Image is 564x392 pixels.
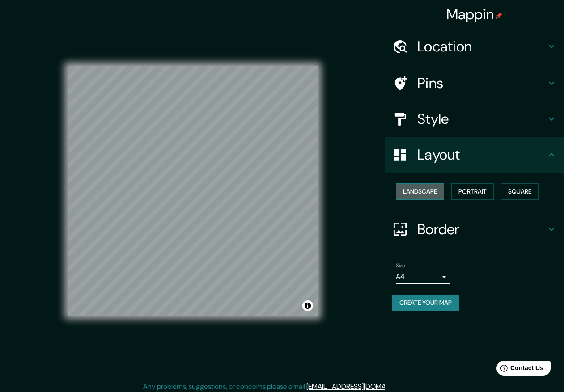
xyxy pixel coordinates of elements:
[302,300,313,311] button: Toggle attribution
[385,65,564,101] div: Pins
[501,183,539,200] button: Square
[143,381,418,392] p: Any problems, suggestions, or concerns please email .
[396,261,405,269] label: Size
[392,295,459,311] button: Create your map
[451,183,494,200] button: Portrait
[68,66,318,316] canvas: Map
[417,220,546,238] h4: Border
[396,270,450,284] div: A4
[417,38,546,55] h4: Location
[385,211,564,247] div: Border
[385,29,564,64] div: Location
[417,146,546,164] h4: Layout
[396,183,444,200] button: Landscape
[484,357,554,382] iframe: Help widget launcher
[496,12,503,19] img: pin-icon.png
[306,382,417,391] a: [EMAIL_ADDRESS][DOMAIN_NAME]
[417,110,546,128] h4: Style
[417,74,546,92] h4: Pins
[385,101,564,137] div: Style
[385,137,564,173] div: Layout
[446,5,503,23] h4: Mappin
